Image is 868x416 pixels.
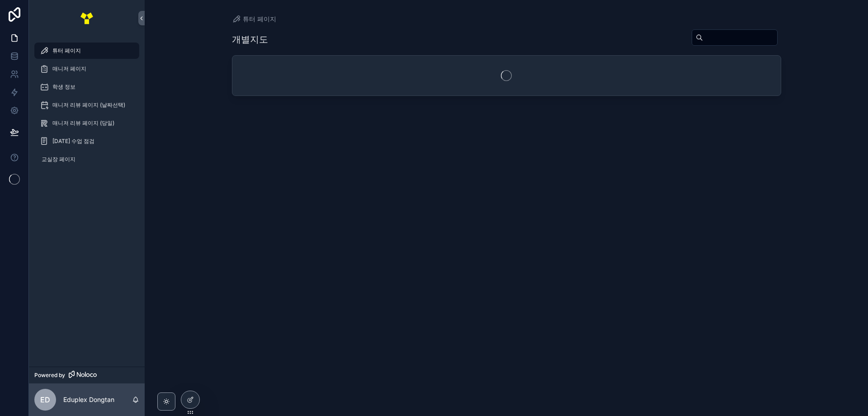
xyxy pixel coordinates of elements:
[52,101,125,109] span: 매니저 리뷰 페이지 (날짜선택)
[34,61,139,77] a: 매니저 페이지
[34,133,139,149] a: [DATE] 수업 점검
[52,65,86,72] span: 매니저 페이지
[29,367,145,383] a: Powered by
[80,11,94,25] img: App logo
[232,14,276,24] a: 튜터 페이지
[29,36,145,179] div: scrollable content
[34,97,139,113] a: 매니저 리뷰 페이지 (날짜선택)
[52,120,114,127] span: 매니저 리뷰 페이지 (당일)
[34,372,65,379] span: Powered by
[34,151,139,167] a: 교실장 페이지
[52,138,94,145] span: [DATE] 수업 점검
[42,156,75,163] span: 교실장 페이지
[52,83,75,91] span: 학생 정보
[34,43,139,59] a: 튜터 페이지
[34,115,139,131] a: 매니저 리뷰 페이지 (당일)
[40,394,50,405] span: ED
[52,47,81,54] span: 튜터 페이지
[63,395,114,404] p: Eduplex Dongtan
[34,79,139,95] a: 학생 정보
[232,33,268,46] h1: 개별지도
[243,14,276,24] span: 튜터 페이지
